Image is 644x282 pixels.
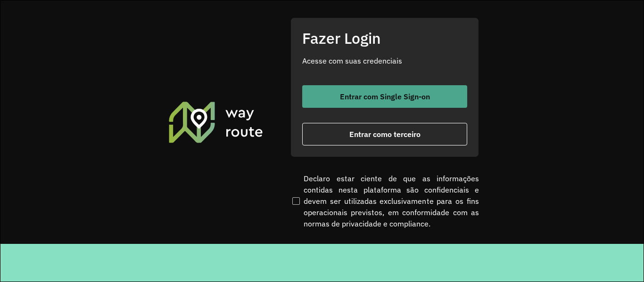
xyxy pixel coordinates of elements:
[340,93,430,100] span: Entrar com Single Sign-on
[302,85,467,108] button: button
[167,100,264,144] img: Roteirizador AmbevTech
[349,130,421,138] span: Entrar como terceiro
[302,55,467,66] p: Acesse com suas credenciais
[290,173,479,229] label: Declaro estar ciente de que as informações contidas nesta plataforma são confidenciais e devem se...
[302,29,467,47] h2: Fazer Login
[302,123,467,145] button: button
